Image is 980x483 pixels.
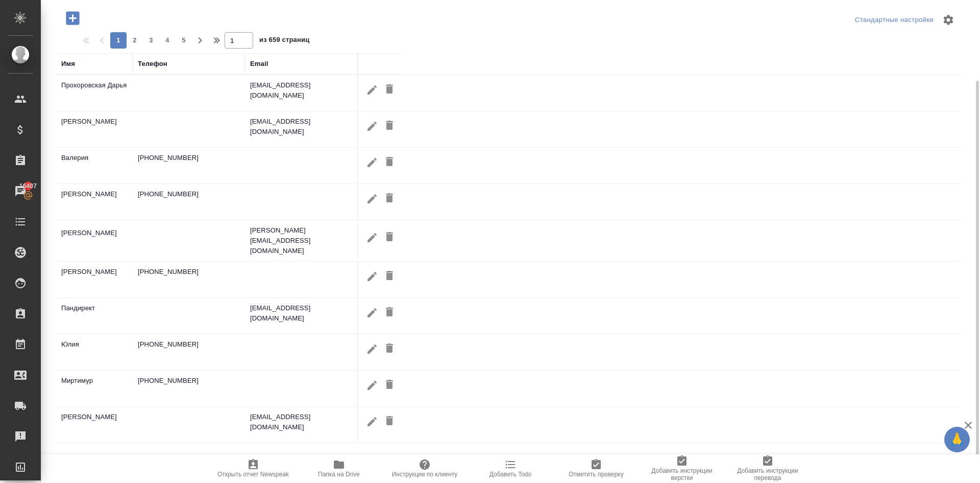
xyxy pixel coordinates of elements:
[127,32,143,49] button: 2
[133,334,245,370] td: [PHONE_NUMBER]
[363,80,381,99] button: Редактировать
[318,471,360,478] span: Папка на Drive
[645,467,719,481] span: Добавить инструкции верстки
[210,454,296,483] button: Открыть отчет Newspeak
[56,262,133,297] td: [PERSON_NAME]
[245,75,357,111] td: [EMAIL_ADDRESS][DOMAIN_NAME]
[56,75,133,111] td: Прохоровская Дарья
[948,429,966,450] span: 🙏
[553,454,639,483] button: Отметить проверку
[245,220,357,261] td: [PERSON_NAME][EMAIL_ADDRESS][DOMAIN_NAME]
[381,189,398,208] button: Удалить
[56,184,133,220] td: [PERSON_NAME]
[363,376,381,395] button: Редактировать
[56,371,133,406] td: Миртимур
[363,412,381,431] button: Редактировать
[133,184,245,220] td: [PHONE_NUMBER]
[382,454,468,483] button: Инструкции по клиенту
[133,262,245,297] td: [PHONE_NUMBER]
[936,8,961,32] span: Настроить таблицу
[381,376,398,395] button: Удалить
[245,111,357,147] td: [EMAIL_ADDRESS][DOMAIN_NAME]
[56,111,133,147] td: [PERSON_NAME]
[363,189,381,208] button: Редактировать
[381,80,398,99] button: Удалить
[133,148,245,183] td: [PHONE_NUMBER]
[381,267,398,286] button: Удалить
[61,59,75,69] div: Имя
[217,471,289,478] span: Открыть отчет Newspeak
[852,12,936,28] div: split button
[381,303,398,322] button: Удалить
[392,471,458,478] span: Инструкции по клиенту
[127,35,143,45] span: 2
[159,32,176,49] button: 4
[468,454,553,483] button: Добавить Todo
[381,153,398,172] button: Удалить
[56,407,133,443] td: [PERSON_NAME]
[363,267,381,286] button: Редактировать
[363,117,381,135] button: Редактировать
[245,298,357,334] td: [EMAIL_ADDRESS][DOMAIN_NAME]
[250,59,268,69] div: Email
[3,178,38,204] a: 16407
[59,8,87,29] button: Добавить контактное лицо
[569,471,623,478] span: Отметить проверку
[363,339,381,358] button: Редактировать
[56,334,133,370] td: Юлия
[363,153,381,172] button: Редактировать
[143,35,159,45] span: 3
[245,407,357,443] td: [EMAIL_ADDRESS][DOMAIN_NAME]
[725,454,811,483] button: Добавить инструкции перевода
[176,35,192,45] span: 5
[639,454,725,483] button: Добавить инструкции верстки
[296,454,382,483] button: Папка на Drive
[56,148,133,183] td: Валерия
[133,371,245,406] td: [PHONE_NUMBER]
[363,303,381,322] button: Редактировать
[381,339,398,358] button: Удалить
[381,228,398,247] button: Удалить
[56,298,133,334] td: Пандирект
[176,32,192,49] button: 5
[259,34,309,49] span: из 659 страниц
[731,467,804,481] span: Добавить инструкции перевода
[363,228,381,247] button: Редактировать
[143,32,159,49] button: 3
[944,427,970,452] button: 🙏
[56,223,133,259] td: [PERSON_NAME]
[381,412,398,431] button: Удалить
[13,181,43,191] span: 16407
[489,471,531,478] span: Добавить Todo
[159,35,176,45] span: 4
[138,59,167,69] div: Телефон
